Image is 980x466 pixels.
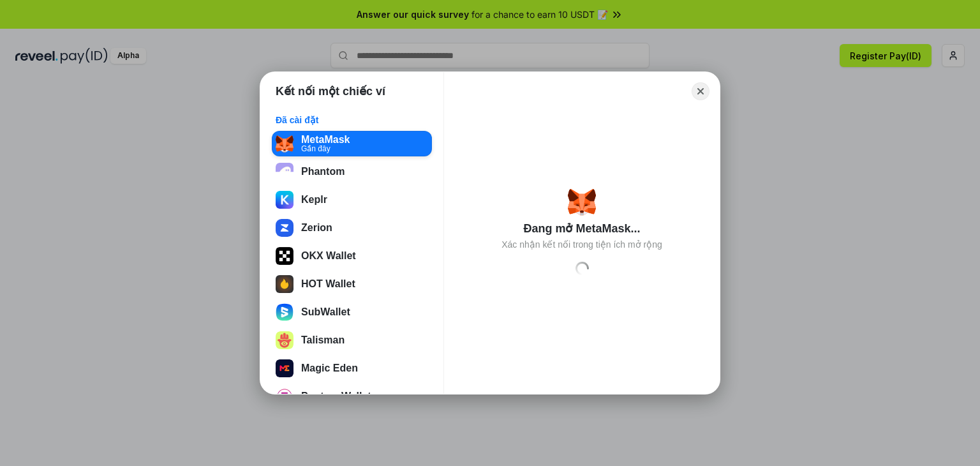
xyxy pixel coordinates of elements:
div: Đã cài đặt [276,114,428,126]
img: svg+xml;base64,PHN2ZyB3aWR0aD0iMTYwIiBoZWlnaHQ9IjE2MCIgZmlsbD0ibm9uZSIgeG1sbnM9Imh0dHA6Ly93d3cudz... [276,303,293,321]
img: 5VZ71FV6L7PA3gg3tXrdQ+DgLhC+75Wq3no69P3MC0NFQpx2lL04Ql9gHK1bRDjsSBIvScBnDTk1WrlGIZBorIDEYJj+rhdgn... [276,247,293,265]
div: Talisman [301,334,345,346]
img: svg+xml;base64,PHN2ZyB3aWR0aD0iMzUiIGhlaWdodD0iMzQiIHZpZXdCb3g9IjAgMCAzNSAzNCIgZmlsbD0ibm9uZSIgeG... [276,135,293,153]
img: epq2vO3P5aLWl15yRS7Q49p1fHTx2Sgh99jU3kfXv7cnPATIVQHAx5oQs66JWv3SWEjHOsb3kKgmE5WNBxBId7C8gm8wEgOvz... [276,163,293,181]
button: Magic Eden [272,356,432,381]
img: ByMCUfJCc2WaAAAAAElFTkSuQmCC [276,191,293,209]
div: Gần đây [301,145,350,153]
div: HOT Wallet [301,278,355,290]
button: Pontem Wallet [272,384,432,409]
img: svg+xml;base64,PHN2ZyB3aWR0aD0iOTYiIGhlaWdodD0iOTYiIHZpZXdCb3g9IjAgMCA5NiA5NiIgZmlsbD0ibm9uZSIgeG... [276,387,293,405]
div: Zerion [301,222,332,234]
img: svg+xml;base64,PHN2ZyB3aWR0aD0iMzUiIGhlaWdodD0iMzQiIHZpZXdCb3g9IjAgMCAzNSAzNCIgZmlsbD0ibm9uZSIgeG... [568,188,596,216]
div: OKX Wallet [301,250,356,262]
div: MetaMask [301,134,350,146]
button: HOT Wallet [272,271,432,297]
button: MetaMaskGần đây [272,131,432,156]
img: 8zcXD2M10WKU0JIAAAAASUVORK5CYII= [276,275,293,293]
button: Talisman [272,327,432,353]
div: Xác nhận kết nối trong tiện ích mở rộng [501,239,662,250]
img: svg+xml,%3Csvg%20xmlns%3D%22http%3A%2F%2Fwww.w3.org%2F2000%2Fsvg%22%20width%3D%22512%22%20height%... [276,219,293,237]
h1: Kết nối một chiếc ví [276,84,385,99]
button: Phantom [272,159,432,184]
div: SubWallet [301,306,350,318]
button: Zerion [272,215,432,241]
div: Magic Eden [301,363,358,374]
button: Keplr [272,187,432,213]
button: OKX Wallet [272,243,432,269]
button: Close [692,82,709,100]
div: Keplr [301,194,327,206]
div: Pontem Wallet [301,391,371,402]
img: svg+xml;base64,PHN2ZyB3aWR0aD0iMTI4IiBoZWlnaHQ9IjEyOCIgdmlld0JveD0iMCAwIDEyOCAxMjgiIHhtbG5zPSJodH... [276,331,293,349]
div: Phantom [301,166,345,177]
div: Đang mở MetaMask... [523,221,640,236]
button: SubWallet [272,299,432,325]
img: ALG3Se1BVDzMAAAAAElFTkSuQmCC [276,359,293,377]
